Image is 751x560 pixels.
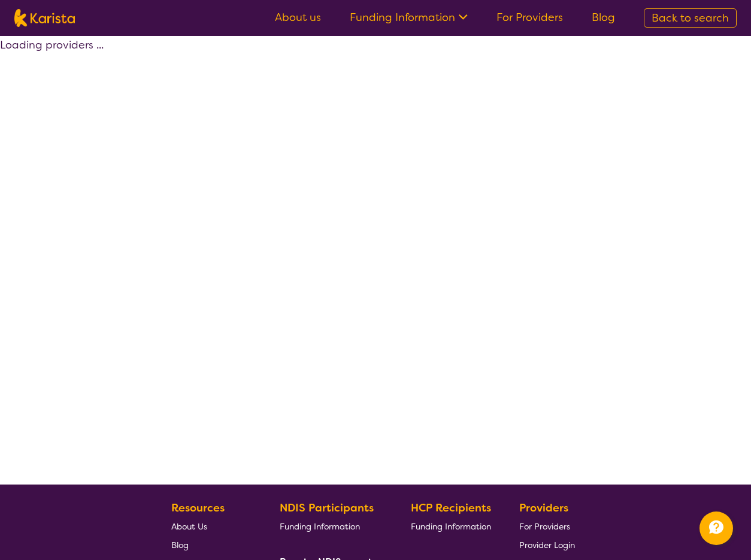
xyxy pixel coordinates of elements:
[411,501,491,515] b: HCP Recipients
[652,11,729,25] span: Back to search
[171,501,225,515] b: Resources
[699,511,733,545] button: Channel Menu
[411,521,491,532] span: Funding Information
[280,501,374,515] b: NDIS Participants
[350,10,468,25] a: Funding Information
[644,8,737,28] a: Back to search
[171,521,207,532] span: About Us
[14,9,75,27] img: Karista logo
[280,521,360,532] span: Funding Information
[519,521,570,532] span: For Providers
[171,517,252,535] a: About Us
[411,517,491,535] a: Funding Information
[519,540,575,550] span: Provider Login
[496,10,563,25] a: For Providers
[519,501,568,515] b: Providers
[171,540,189,550] span: Blog
[519,517,575,535] a: For Providers
[280,517,383,535] a: Funding Information
[275,10,321,25] a: About us
[519,535,575,554] a: Provider Login
[171,535,252,554] a: Blog
[592,10,615,25] a: Blog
